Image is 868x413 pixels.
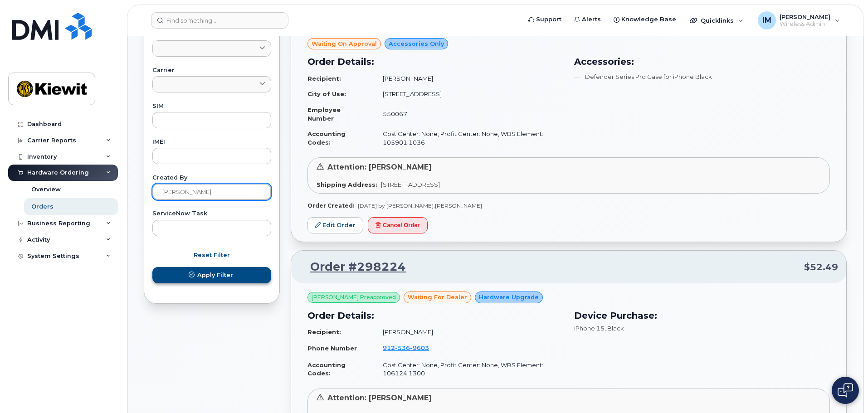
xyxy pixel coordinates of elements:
td: [PERSON_NAME] [375,71,563,87]
span: iPhone 15 [574,325,605,332]
label: Created By [152,175,271,181]
span: Alerts [582,15,601,24]
span: 912 [383,344,429,351]
td: [PERSON_NAME] [375,324,563,340]
span: Hardware Upgrade [479,293,539,301]
span: Attention: [PERSON_NAME] [327,394,432,402]
span: waiting for dealer [408,293,467,301]
span: Support [536,15,561,24]
div: Quicklinks [683,11,750,29]
span: 9603 [410,344,429,351]
span: Attention: [PERSON_NAME] [327,163,432,171]
button: Reset Filter [152,247,271,263]
a: Support [522,10,568,29]
label: ServiceNow Task [152,211,271,217]
td: [STREET_ADDRESS] [375,86,563,102]
td: Cost Center: None, Profit Center: None, WBS Element: 106124.1300 [375,357,563,381]
strong: Order Created: [307,202,354,209]
span: , Black [605,325,624,332]
h3: Device Purchase: [574,309,830,322]
h3: Accessories: [574,55,830,68]
strong: Accounting Codes: [307,361,346,377]
label: SIM [152,103,271,109]
a: 9125369603 [383,344,440,351]
strong: City of Use: [307,90,346,97]
label: IMEI [152,139,271,145]
input: Find something... [151,12,288,29]
strong: Phone Number [307,345,357,352]
button: Apply Filter [152,267,271,283]
h3: Order Details: [307,55,563,68]
span: [STREET_ADDRESS] [381,181,440,188]
strong: Accounting Codes: [307,130,346,146]
h3: Order Details: [307,309,563,322]
td: 550067 [375,102,563,126]
span: Knowledge Base [621,15,676,24]
strong: Recipient: [307,328,341,335]
strong: Employee Number [307,106,341,122]
span: IM [762,15,771,26]
button: Cancel Order [368,217,428,234]
a: Knowledge Base [607,10,683,29]
span: [PERSON_NAME] [780,13,830,20]
a: Alerts [568,10,607,29]
strong: Recipient: [307,75,341,82]
div: Ivette Michel [751,11,846,29]
a: Edit Order [307,217,363,234]
span: Wireless Admin [780,20,830,28]
span: $52.49 [804,261,838,274]
span: Waiting On Approval [312,39,377,48]
span: [PERSON_NAME] Preapproved [312,293,396,301]
span: 536 [395,344,410,351]
span: [DATE] by [PERSON_NAME].[PERSON_NAME] [358,202,482,209]
strong: Shipping Address: [317,181,377,188]
li: Defender Series Pro Case for iPhone Black [574,73,830,81]
label: Carrier [152,68,271,73]
a: Order #298224 [299,259,406,275]
span: Accessories Only [389,39,444,48]
span: Quicklinks [701,17,734,24]
img: Open chat [838,383,853,398]
span: Reset Filter [194,251,230,259]
span: Apply Filter [197,271,233,279]
td: Cost Center: None, Profit Center: None, WBS Element: 105901.1036 [375,126,563,150]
